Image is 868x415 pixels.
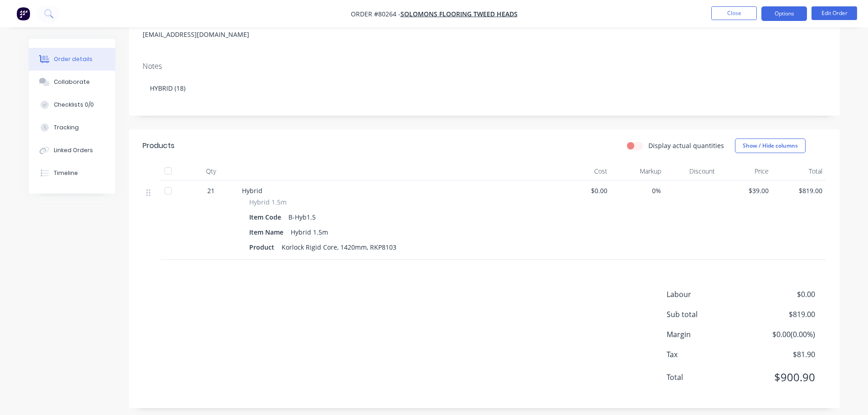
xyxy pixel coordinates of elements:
div: Markup [611,162,665,180]
div: Hybrid 1.5m [287,225,332,239]
button: Tracking [29,116,115,139]
button: Edit Order [812,6,857,20]
span: Total [667,372,748,383]
img: Factory [16,7,30,20]
div: Timeline [54,169,78,177]
button: Options [761,6,807,21]
button: Order details [29,48,115,71]
button: Close [711,6,757,20]
button: Checklists 0/0 [29,93,115,116]
div: Item Code [249,210,285,224]
span: $900.90 [747,369,815,385]
span: Hybrid [242,186,262,195]
div: Collaborate [54,78,90,86]
div: Tracking [54,123,79,132]
div: Cost [557,162,611,180]
a: Solomons Flooring Tweed Heads [401,10,518,18]
div: B-Hyb1.5 [285,210,319,224]
button: Timeline [29,162,115,184]
div: HYBRID (18) [143,74,826,102]
div: Korlock Rigid Core, 1420mm, RKP8103 [278,241,400,254]
span: Labour [667,289,748,300]
div: Linked Orders [54,146,93,154]
span: $81.90 [747,349,815,360]
div: Products [143,140,175,151]
span: 0% [615,186,661,195]
span: Tax [667,349,748,360]
span: $819.00 [747,309,815,320]
div: Notes [143,62,826,71]
button: Linked Orders [29,139,115,162]
span: $0.00 [747,289,815,300]
span: $39.00 [722,186,769,195]
span: Hybrid 1.5m [249,197,287,207]
div: Order details [54,55,92,63]
div: Discount [665,162,719,180]
div: Price [719,162,772,180]
span: Sub total [667,309,748,320]
div: [EMAIL_ADDRESS][DOMAIN_NAME] [143,28,267,41]
div: Qty [184,162,238,180]
span: Margin [667,329,748,340]
button: Show / Hide columns [735,138,806,153]
label: Display actual quantities [648,141,724,150]
span: 21 [207,186,215,195]
span: $819.00 [776,186,822,195]
span: Order #80264 - [351,10,401,18]
span: $0.00 ( 0.00 %) [747,329,815,340]
button: Collaborate [29,71,115,93]
div: Item Name [249,225,287,239]
div: Total [772,162,826,180]
div: Product [249,241,278,254]
div: Checklists 0/0 [54,101,94,109]
span: $0.00 [561,186,607,195]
